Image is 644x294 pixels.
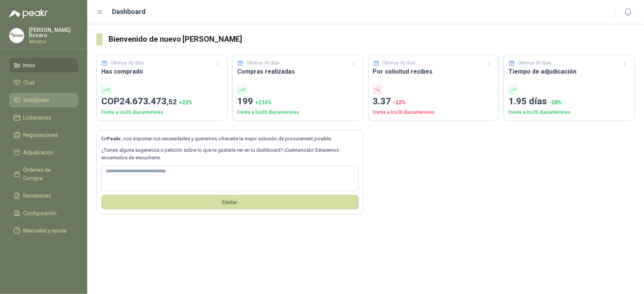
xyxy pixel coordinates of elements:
p: ¿Tienes alguna sugerencia o petición sobre lo que te gustaría ver en tu dashboard? ¡Cuéntanoslo! ... [101,146,359,162]
span: Adjudicación [24,148,54,157]
p: Frente a los 30 días anteriores [237,109,359,116]
span: Remisiones [24,192,52,200]
p: 3.37 [373,94,494,109]
p: Últimos 30 días [247,60,280,67]
p: 1.95 días [509,94,630,109]
h3: Tiempo de adjudicación [509,67,630,76]
a: Manuales y ayuda [9,223,78,238]
a: Configuración [9,206,78,220]
span: + 22 % [179,99,192,105]
img: Logo peakr [9,9,48,18]
a: Inicio [9,58,78,72]
img: Company Logo [9,28,24,43]
p: COP [101,94,223,109]
a: Órdenes de Compra [9,163,78,186]
span: Configuración [24,209,57,217]
span: Negociaciones [24,131,58,139]
span: ,52 [167,97,177,106]
span: Licitaciones [24,113,52,122]
p: En , nos importan tus necesidades y queremos ofrecerte la mejor solución de procurement posible. [101,135,359,143]
button: Envíar [101,195,359,209]
h1: Dashboard [112,6,146,17]
p: 199 [237,94,359,109]
h3: Por solicitud recibes [373,67,494,76]
p: Últimos 30 días [111,60,144,67]
h3: Bienvenido de nuevo [PERSON_NAME] [109,33,635,45]
span: Órdenes de Compra [24,166,71,182]
span: -22 % [394,99,406,105]
p: Frente a los 30 días anteriores [509,109,630,116]
a: Solicitudes [9,93,78,107]
p: Frente a los 30 días anteriores [101,109,223,116]
p: Últimos 30 días [383,60,416,67]
span: 24.673.473 [120,96,177,107]
p: Almatec [29,39,78,44]
h3: Compras realizadas [237,67,359,76]
span: -28 % [549,99,562,105]
span: Inicio [24,61,36,69]
a: Licitaciones [9,110,78,125]
p: Frente a los 30 días anteriores [373,109,494,116]
a: Adjudicación [9,145,78,160]
p: Últimos 30 días [518,60,551,67]
h3: Has comprado [101,67,223,76]
a: Negociaciones [9,128,78,142]
a: Chat [9,75,78,90]
p: [PERSON_NAME] Rosero [29,27,78,38]
b: Peakr [107,136,121,141]
span: Solicitudes [24,96,50,104]
a: Remisiones [9,189,78,203]
span: + 216 % [255,99,272,105]
span: Chat [24,79,35,87]
span: Manuales y ayuda [24,226,67,235]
